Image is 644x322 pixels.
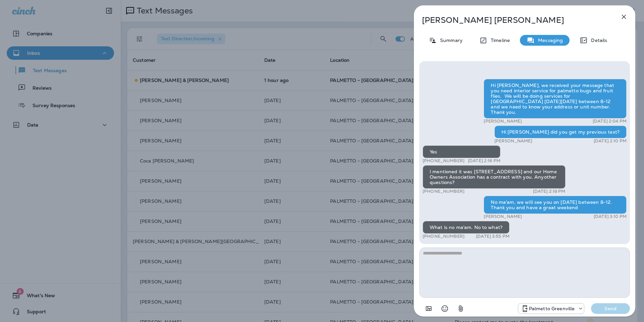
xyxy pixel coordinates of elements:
div: +1 (864) 385-1074 [518,305,584,313]
p: [DATE] 2:04 PM [593,119,627,124]
p: Palmetto Greenville [529,306,575,311]
p: Details [588,38,607,43]
div: No ma'am, we will see you on [DATE] between 8-12. Thank you and have a great weekend [484,196,627,214]
p: [PHONE_NUMBER] [423,234,465,239]
button: Add in a premade template [422,302,435,315]
p: [PERSON_NAME] [484,214,522,219]
div: Yes [423,145,500,158]
p: Timeline [487,38,510,43]
p: [DATE] 3:10 PM [594,214,627,219]
p: Summary [437,38,463,43]
p: [PERSON_NAME] [484,119,522,124]
button: Select an emoji [438,302,451,315]
p: [DATE] 2:16 PM [468,158,500,164]
p: [PERSON_NAME] [494,138,533,144]
p: Messaging [535,38,563,43]
div: What is no ma'am. No to what? [423,221,509,234]
div: Hi [PERSON_NAME] did you get my previous text? [494,126,627,138]
p: [DATE] 2:10 PM [594,138,627,144]
p: [DATE] 3:55 PM [476,234,509,239]
p: [PERSON_NAME] [PERSON_NAME] [422,15,605,25]
p: [DATE] 2:18 PM [533,189,566,194]
p: [PHONE_NUMBER] [423,189,465,194]
div: I mentioned it was [STREET_ADDRESS] and our Home Owners Association has a contract with you. Anyo... [423,165,566,189]
p: [PHONE_NUMBER] [423,158,465,164]
div: Hi [PERSON_NAME], we received your message that you need interior service for palmetto bugs and f... [484,79,627,119]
